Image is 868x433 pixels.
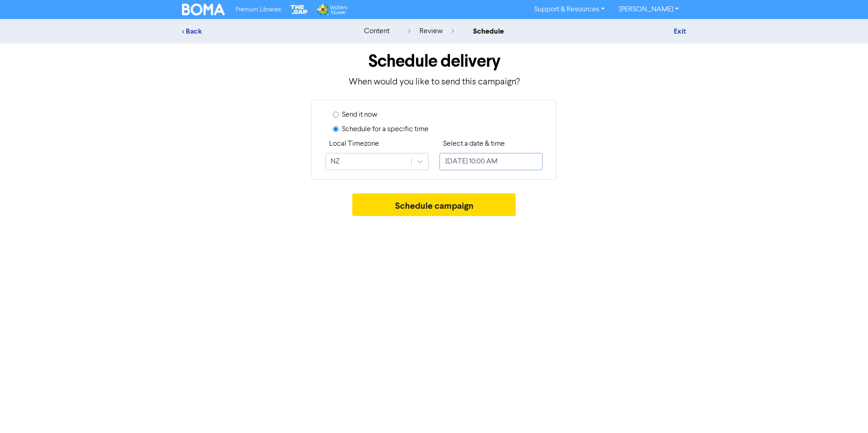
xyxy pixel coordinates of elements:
[612,2,686,17] a: [PERSON_NAME]
[182,51,686,72] h1: Schedule delivery
[289,4,309,15] img: The Gap
[408,26,454,37] div: review
[823,389,868,433] iframe: Chat Widget
[342,109,377,120] label: Send it now
[443,138,505,149] label: Select a date & time
[182,26,341,37] div: < Back
[364,26,390,37] div: content
[182,75,686,89] p: When would you like to send this campaign?
[342,124,429,135] label: Schedule for a specific time
[674,27,686,36] a: Exit
[236,7,282,13] span: Premium Libraries:
[473,26,504,37] div: schedule
[330,156,340,167] div: NZ
[352,193,516,216] button: Schedule campaign
[329,138,379,149] label: Local Timezone
[527,2,612,17] a: Support & Resources
[182,4,225,15] img: BOMA Logo
[439,153,542,170] input: Click to select a date
[316,4,347,15] img: Wolters Kluwer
